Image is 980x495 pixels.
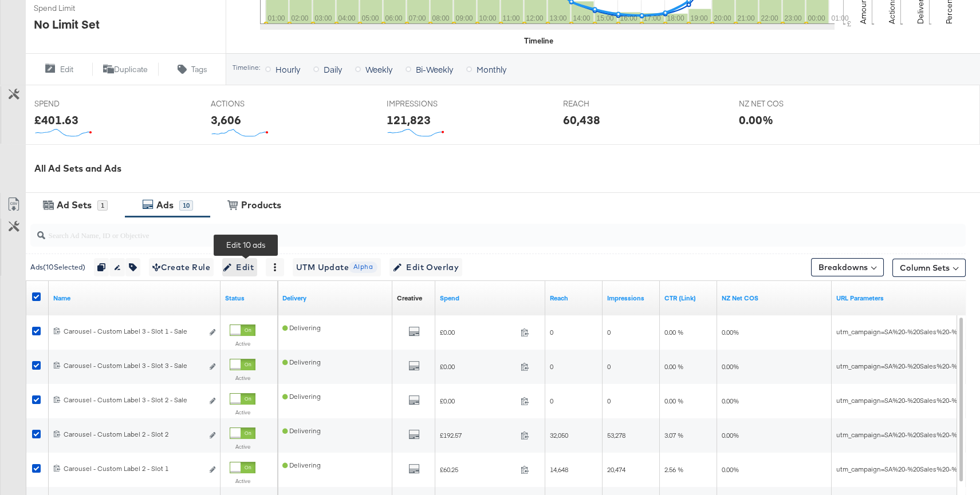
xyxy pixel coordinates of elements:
[440,397,516,405] span: £0.00
[722,465,739,474] span: 0.00%
[722,397,739,405] span: 0.00%
[477,64,506,75] span: Monthly
[393,260,459,275] span: Edit Overlay
[230,477,255,485] label: Active
[282,323,321,332] span: Delivering
[60,64,73,75] span: Edit
[282,392,321,401] span: Delivering
[563,98,649,109] span: REACH
[282,358,321,366] span: Delivering
[722,431,739,439] span: 0.00%
[211,112,241,128] div: 3,606
[211,98,297,109] span: ACTIONS
[179,200,193,211] div: 10
[53,294,216,303] a: Ad Name.
[397,294,422,303] div: Creative
[349,262,377,272] span: Alpha
[416,64,453,75] span: Bi-Weekly
[440,328,516,336] span: £0.00
[811,258,884,276] button: Breakdowns
[607,328,611,336] span: 0
[722,294,827,303] a: TPS Net COS
[387,98,473,109] span: IMPRESSIONS
[92,62,159,76] button: Duplicate
[664,465,683,474] span: 2.56 %
[550,362,553,371] span: 0
[739,112,773,128] div: 0.00%
[25,62,92,76] button: Edit
[241,199,281,212] div: Products
[550,294,598,303] a: The number of people your ad was served to.
[550,465,568,474] span: 14,648
[64,464,203,473] div: Carousel - Custom Label 2 - Slot 1
[722,328,739,336] span: 0.00%
[64,327,203,336] div: Carousel - Custom Label 3 - Slot 1 - Sale
[282,426,321,435] span: Delivering
[296,260,377,275] span: UTM Update
[563,112,600,128] div: 60,438
[607,362,611,371] span: 0
[230,409,255,416] label: Active
[664,328,683,336] span: 0.00 %
[97,200,108,211] div: 1
[440,294,541,303] a: The total amount spent to date.
[34,98,120,109] span: SPEND
[57,199,92,212] div: Ad Sets
[550,431,568,439] span: 32,050
[607,431,625,439] span: 53,278
[222,258,257,276] button: Edit
[225,294,273,303] a: Shows the current state of your Ad.
[230,374,255,382] label: Active
[232,64,261,72] div: Timeline:
[607,294,655,303] a: The number of times your ad was served. On mobile apps an ad is counted as served the first time ...
[293,258,381,276] button: UTM UpdateAlpha
[191,64,207,75] span: Tags
[114,64,148,75] span: Duplicate
[226,260,254,275] span: Edit
[524,35,553,46] div: Timeline
[64,361,203,370] div: Carousel - Custom Label 3 - Slot 3 - Sale
[159,62,226,76] button: Tags
[324,64,342,75] span: Daily
[440,362,516,371] span: £0.00
[34,16,100,33] div: No Limit Set
[30,262,85,272] div: Ads ( 10 Selected)
[440,431,516,439] span: £192.57
[230,443,255,450] label: Active
[664,397,683,405] span: 0.00 %
[722,362,739,371] span: 0.00%
[664,294,713,303] a: The number of clicks received on a link in your ad divided by the number of impressions.
[664,431,683,439] span: 3.07 %
[397,294,422,303] a: Shows the creative associated with your ad.
[607,465,625,474] span: 20,474
[365,64,392,75] span: Weekly
[892,259,966,277] button: Column Sets
[664,362,683,371] span: 0.00 %
[64,430,203,439] div: Carousel - Custom Label 2 - Slot 2
[45,219,881,241] input: Search Ad Name, ID or Objective
[64,395,203,405] div: Carousel - Custom Label 3 - Slot 2 - Sale
[152,260,210,275] span: Create Rule
[389,258,462,276] button: Edit Overlay
[440,465,516,474] span: £60.25
[149,258,214,276] button: Create Rule
[34,3,120,14] span: Spend Limit
[230,340,255,347] label: Active
[607,397,611,405] span: 0
[739,98,825,109] span: NZ NET COS
[282,294,388,303] a: Reflects the ability of your Ad to achieve delivery.
[156,199,174,212] div: Ads
[34,112,78,128] div: £401.63
[550,397,553,405] span: 0
[550,328,553,336] span: 0
[275,64,300,75] span: Hourly
[282,461,321,469] span: Delivering
[34,162,980,175] div: All Ad Sets and Ads
[387,112,431,128] div: 121,823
